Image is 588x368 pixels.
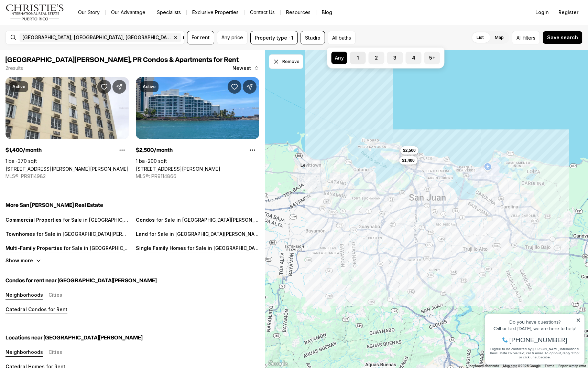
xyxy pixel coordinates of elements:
[217,31,248,44] button: Any price
[301,31,325,44] button: Studio
[187,31,214,44] button: For rent
[192,35,210,40] span: For rent
[115,143,129,157] button: Property options
[112,80,126,94] button: Share Property
[6,306,67,312] a: Catedral Condos for Rent
[48,292,62,299] button: Cities
[243,80,257,94] button: Share Property
[136,231,263,237] a: Land for Sale in [GEOGRAPHIC_DATA][PERSON_NAME]
[6,4,64,21] img: logo
[554,6,582,19] button: Register
[6,277,259,284] h5: Condos for rent near [GEOGRAPHIC_DATA][PERSON_NAME]
[6,217,177,223] a: Commercial Properties for Sale in [GEOGRAPHIC_DATA][PERSON_NAME]
[6,292,43,299] button: Neighborhoods
[62,245,178,251] p: for Sale in [GEOGRAPHIC_DATA][PERSON_NAME]
[48,349,62,357] button: Cities
[35,231,151,237] p: for Sale in [GEOGRAPHIC_DATA][PERSON_NAME]
[155,217,270,223] p: for Sale in [GEOGRAPHIC_DATA][PERSON_NAME]
[6,166,129,172] a: 602 FERNÁNDEZ JUNCOS #404, SAN JUAN PR, 00907
[228,80,241,94] button: Save Property: 15 SAN GERÓMINO
[7,15,99,20] div: Do you have questions?
[6,245,62,251] p: Multi-Family Properties
[512,31,540,44] button: Allfilters
[6,349,43,357] button: Neighborhoods
[331,52,347,64] label: Any
[6,56,239,63] span: [GEOGRAPHIC_DATA][PERSON_NAME], PR Condos & Apartments for Rent
[531,6,553,19] button: Login
[424,52,440,64] label: 5+
[27,306,67,312] p: Condos for Rent
[136,166,220,172] a: 15 SAN GERÓMINO, SAN JUAN PR, 00901
[246,143,259,157] button: Property options
[558,10,578,15] span: Register
[6,231,151,237] a: Townhomes for Sale in [GEOGRAPHIC_DATA][PERSON_NAME]
[516,34,522,41] span: All
[387,52,403,64] label: 3
[350,52,366,64] label: 1
[22,35,172,40] span: [GEOGRAPHIC_DATA], [GEOGRAPHIC_DATA], [GEOGRAPHIC_DATA]
[6,257,41,263] button: Show more
[97,80,111,94] button: Save Property: 602 FERNÁNDEZ JUNCOS #404
[221,35,243,40] span: Any price
[187,8,244,17] a: Exclusive Properties
[136,217,270,223] a: Condos for Sale in [GEOGRAPHIC_DATA][PERSON_NAME]
[471,31,489,44] label: List
[73,8,105,17] a: Our Story
[6,245,178,251] a: Multi-Family Properties for Sale in [GEOGRAPHIC_DATA][PERSON_NAME]
[403,148,416,153] span: $2,500
[6,202,259,209] h5: More San [PERSON_NAME] Real Estate
[151,8,186,17] a: Specialists
[12,84,25,90] p: Active
[489,31,509,44] label: Map
[328,31,356,44] button: All baths
[244,8,280,17] button: Contact Us
[9,42,98,55] span: I agree to be contacted by [PERSON_NAME] International Real Estate PR via text, call & email. To ...
[186,245,302,251] p: for Sale in [GEOGRAPHIC_DATA][PERSON_NAME]
[6,217,62,223] p: Commercial Properties
[400,146,418,155] button: $2,500
[28,32,86,39] span: [PHONE_NUMBER]
[232,65,251,71] span: Newest
[535,10,549,15] span: Login
[7,22,99,27] div: Call or text [DATE], we are here to help!
[6,334,259,341] h5: Locations near [GEOGRAPHIC_DATA][PERSON_NAME]
[136,245,186,251] p: Single Family Homes
[281,8,316,17] a: Resources
[136,217,155,223] p: Condos
[269,54,303,69] button: Dismiss drawing
[6,231,35,237] p: Townhomes
[62,217,177,223] p: for Sale in [GEOGRAPHIC_DATA][PERSON_NAME]
[143,84,156,90] p: Active
[172,31,184,44] button: Clear search input
[136,231,148,237] p: Land
[136,245,302,251] a: Single Family Homes for Sale in [GEOGRAPHIC_DATA][PERSON_NAME]
[406,52,422,64] label: 4
[6,306,27,312] p: Catedral
[6,65,23,71] p: 2 results
[106,8,151,17] a: Our Advantage
[148,231,263,237] p: for Sale in [GEOGRAPHIC_DATA][PERSON_NAME]
[523,34,535,41] span: filters
[250,31,298,44] button: Property type · 1
[369,52,384,64] label: 2
[543,31,582,44] button: Save search
[399,156,417,165] button: $1,400
[316,8,338,17] a: Blog
[228,61,263,75] button: Newest
[402,158,415,163] span: $1,400
[547,35,578,40] span: Save search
